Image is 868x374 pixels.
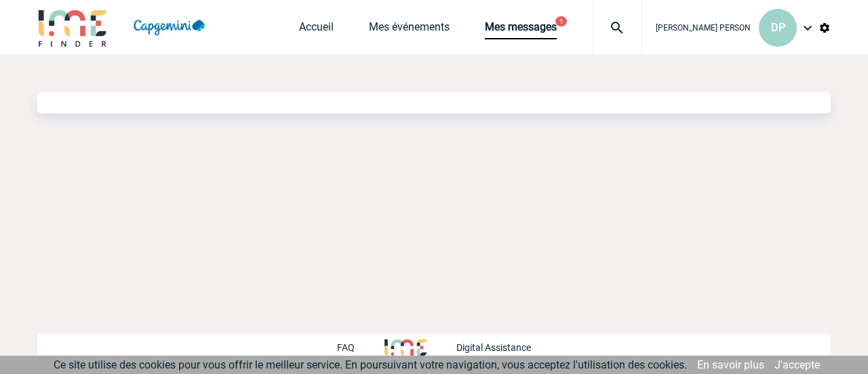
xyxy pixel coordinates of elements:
[384,339,427,356] img: http://www.idealmeetingsevents.fr/
[299,20,334,39] a: Accueil
[337,342,355,353] p: FAQ
[697,358,764,371] a: En savoir plus
[337,340,384,353] a: FAQ
[485,20,557,39] a: Mes messages
[54,358,687,371] span: Ce site utilise des cookies pour vous offrir le meilleur service. En poursuivant votre navigation...
[555,16,567,26] button: 1
[37,8,108,47] img: IME-Finder
[369,20,450,39] a: Mes événements
[656,23,751,33] span: [PERSON_NAME] PERSON
[456,342,531,353] p: Digital Assistance
[771,21,785,34] span: DP
[774,358,820,371] a: J'accepte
